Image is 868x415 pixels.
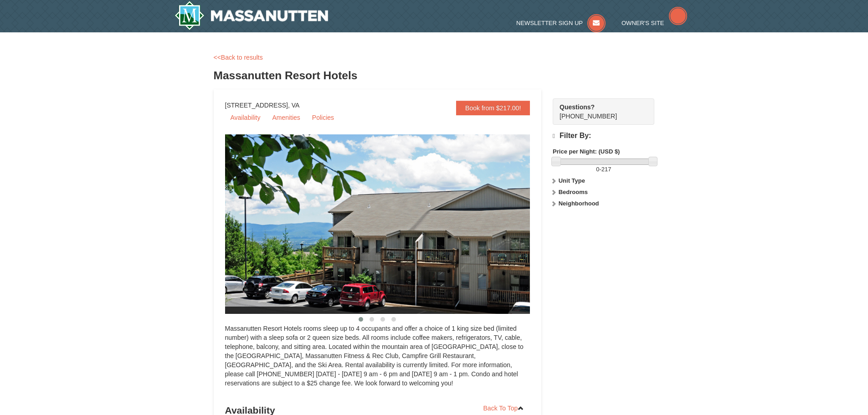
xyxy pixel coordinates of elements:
a: Book from $217.00! [456,101,530,115]
strong: Neighborhood [559,200,599,207]
a: Massanutten Resort [175,1,329,30]
span: 0 [596,166,599,173]
a: Back To Top [478,401,530,415]
strong: Bedrooms [559,189,588,195]
img: Massanutten Resort Logo [175,1,329,30]
strong: Price per Night: (USD $) [553,148,620,155]
a: <<Back to results [214,54,263,61]
strong: Unit Type [559,177,585,184]
span: Owner's Site [621,20,664,26]
a: Newsletter Sign Up [516,20,606,26]
span: Newsletter Sign Up [516,20,583,26]
span: [PHONE_NUMBER] [560,102,638,120]
strong: Questions? [560,103,595,111]
span: 217 [601,166,611,173]
h4: Filter By: [553,132,654,140]
img: 19219026-1-e3b4ac8e.jpg [225,134,553,314]
label: - [553,165,654,174]
div: Massanutten Resort Hotels rooms sleep up to 4 occupants and offer a choice of 1 king size bed (li... [225,324,530,397]
a: Policies [307,111,339,124]
a: Owner's Site [621,20,687,26]
h3: Massanutten Resort Hotels [214,67,655,85]
a: Availability [225,111,266,124]
a: Amenities [267,111,305,124]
